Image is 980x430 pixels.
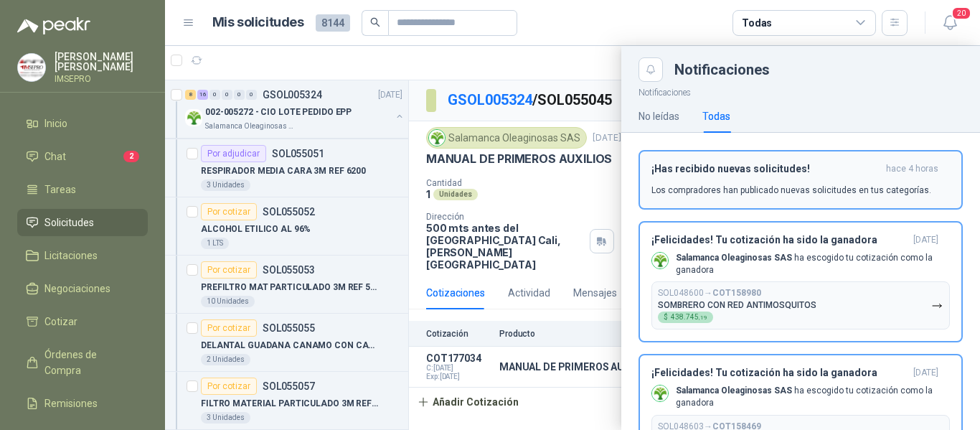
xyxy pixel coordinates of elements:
[18,54,45,81] img: Company Logo
[886,163,938,175] span: hace 4 horas
[212,12,304,33] h1: Mis solicitudes
[17,176,148,203] a: Tareas
[913,234,938,246] span: [DATE]
[676,385,950,409] p: ha escogido tu cotización como la ganadora
[316,14,350,32] span: 8144
[937,10,963,36] button: 20
[44,116,67,131] span: Inicio
[17,209,148,236] a: Solicitudes
[44,281,110,296] span: Negociaciones
[651,367,908,379] h3: ¡Felicidades! Tu cotización ha sido la ganadora
[639,57,663,82] button: Close
[44,149,66,164] span: Chat
[671,314,707,321] span: 438.745
[712,288,761,298] b: COT158980
[639,221,963,343] button: ¡Felicidades! Tu cotización ha sido la ganadora[DATE] Company LogoSalamanca Oleaginosas SAS ha es...
[676,252,950,276] p: ha escogido tu cotización como la ganadora
[639,150,963,210] button: ¡Has recibido nuevas solicitudes!hace 4 horas Los compradores han publicado nuevas solicitudes en...
[44,347,134,378] span: Órdenes de Compra
[17,390,148,417] a: Remisiones
[651,234,908,246] h3: ¡Felicidades! Tu cotización ha sido la ganadora
[621,82,980,100] p: Notificaciones
[17,341,148,384] a: Órdenes de Compra
[17,275,148,302] a: Negociaciones
[658,288,761,299] p: SOL048600 →
[55,52,148,72] p: [PERSON_NAME] [PERSON_NAME]
[639,108,679,124] div: No leídas
[17,17,90,34] img: Logo peakr
[652,253,668,268] img: Company Logo
[44,182,76,197] span: Tareas
[676,385,792,396] b: Salamanca Oleaginosas SAS
[651,163,880,175] h3: ¡Has recibido nuevas solicitudes!
[44,248,98,263] span: Licitaciones
[44,396,98,411] span: Remisiones
[17,143,148,170] a: Chat2
[651,184,931,197] p: Los compradores han publicado nuevas solicitudes en tus categorías.
[702,108,730,124] div: Todas
[17,308,148,335] a: Cotizar
[17,242,148,269] a: Licitaciones
[658,312,713,323] div: $
[742,15,772,31] div: Todas
[370,17,380,27] span: search
[699,314,707,321] span: ,19
[951,6,971,20] span: 20
[658,300,816,310] p: SOMBRERO CON RED ANTIMOSQUITOS
[652,385,668,401] img: Company Logo
[913,367,938,379] span: [DATE]
[651,281,950,329] button: SOL048600→COT158980SOMBRERO CON RED ANTIMOSQUITOS$438.745,19
[44,314,77,329] span: Cotizar
[17,110,148,137] a: Inicio
[44,215,94,230] span: Solicitudes
[123,151,139,162] span: 2
[676,253,792,263] b: Salamanca Oleaginosas SAS
[674,62,963,77] div: Notificaciones
[55,75,148,83] p: IMSEPRO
